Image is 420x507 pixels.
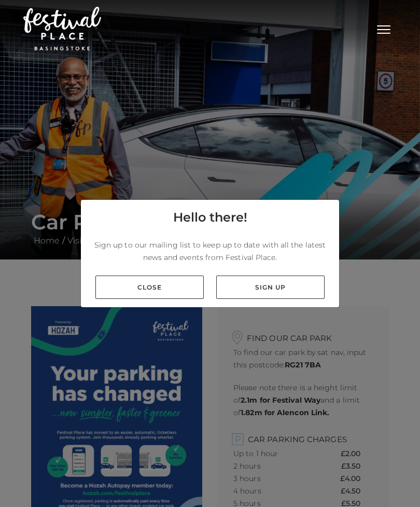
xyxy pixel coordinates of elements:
[89,239,331,264] p: Sign up to our mailing list to keep up to date with all the latest news and events from Festival ...
[216,276,325,299] a: Sign up
[95,276,204,299] a: Close
[371,21,397,36] button: Toggle navigation
[173,208,247,227] h4: Hello there!
[23,7,101,50] img: Festival Place Logo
